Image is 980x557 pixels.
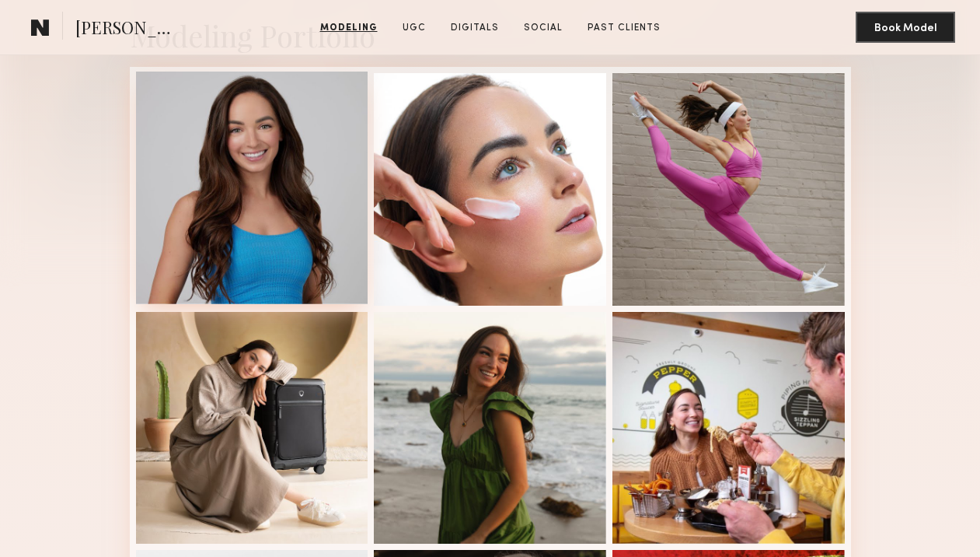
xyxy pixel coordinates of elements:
[314,21,384,35] a: Modeling
[581,21,667,35] a: Past Clients
[856,20,955,33] a: Book Model
[396,21,432,35] a: UGC
[518,21,569,35] a: Social
[445,21,505,35] a: Digitals
[75,16,183,43] span: [PERSON_NAME]
[856,12,955,43] button: Book Model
